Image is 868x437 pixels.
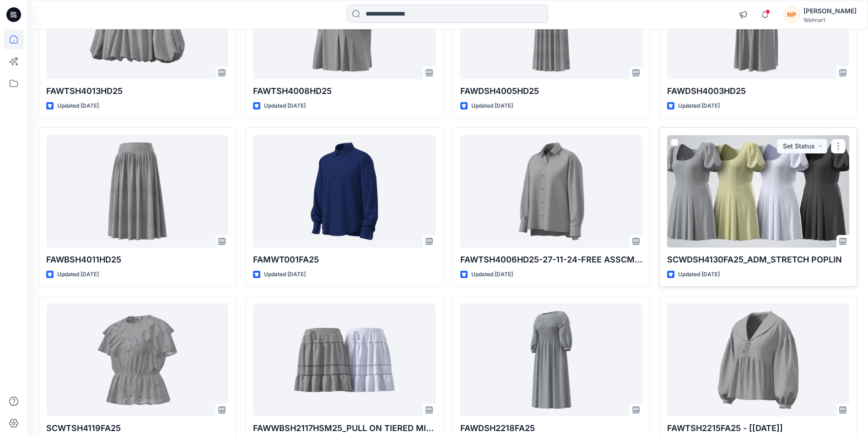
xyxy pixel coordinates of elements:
p: FAWTSH4013HD25 [46,85,228,98]
p: FAWWBSH2117HSM25_PULL ON TIERED MINI SKIRT [253,422,435,435]
a: FAWDSH2218FA25 [460,304,642,416]
p: FAWTSH2215FA25 - [[DATE]] [667,422,849,435]
div: [PERSON_NAME] [803,5,857,16]
p: FAWDSH4005HD25 [460,85,642,98]
p: Updated [DATE] [678,101,720,111]
a: FAWTSH4006HD25-27-11-24-FREE ASSCMBLY-SZ-M [460,135,642,247]
p: FAMWT001FA25 [253,253,435,266]
p: Updated [DATE] [57,101,99,111]
p: Updated [DATE] [264,101,306,111]
p: FAWTSH4006HD25-27-11-24-FREE ASSCMBLY-SZ-M [460,253,642,266]
p: Updated [DATE] [57,270,99,279]
p: FAWDSH2218FA25 [460,422,642,435]
a: FAWBSH4011HD25 [46,135,228,247]
a: SCWTSH4119FA25 [46,304,228,416]
a: FAMWT001FA25 [253,135,435,247]
a: FAWTSH2215FA25 - [03-10-24] [667,304,849,416]
p: SCWDSH4130FA25_ADM_STRETCH POPLIN [667,253,849,266]
p: Updated [DATE] [471,270,513,279]
p: FAWTSH4008HD25 [253,85,435,98]
p: Updated [DATE] [264,270,306,279]
p: Updated [DATE] [471,101,513,111]
a: FAWWBSH2117HSM25_PULL ON TIERED MINI SKIRT [253,304,435,416]
div: NP [783,6,800,23]
p: FAWDSH4003HD25 [667,85,849,98]
a: SCWDSH4130FA25_ADM_STRETCH POPLIN [667,135,849,247]
p: Updated [DATE] [678,270,720,279]
div: Walmart [803,16,857,23]
p: FAWBSH4011HD25 [46,253,228,266]
p: SCWTSH4119FA25 [46,422,228,435]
